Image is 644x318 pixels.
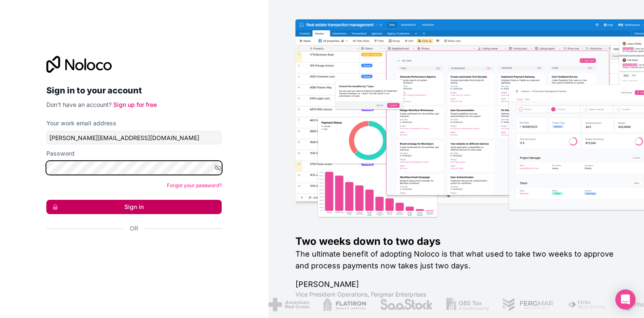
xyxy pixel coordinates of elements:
[295,290,617,299] h1: Vice President Operations , Fergmar Enterprises
[379,298,432,311] img: /assets/saastock-C6Zbiodz.png
[46,119,116,127] label: Your work email address
[46,149,75,158] label: Password
[130,224,138,233] span: Or
[46,101,112,108] span: Don't have an account?
[615,289,636,310] div: Open Intercom Messenger
[446,298,488,311] img: /assets/gbstax-C-GtDUiK.png
[268,298,309,311] img: /assets/american-red-cross-BAupjrZR.png
[322,298,366,311] img: /assets/flatiron-C8eUkumj.png
[46,131,222,144] input: Email address
[113,101,157,108] a: Sign up for free
[567,298,606,311] img: /assets/fiera-fwj2N5v4.png
[46,200,222,214] button: Sign in
[46,83,222,98] h2: Sign in to your account
[295,248,617,272] h2: The ultimate benefit of adopting Noloco is that what used to take two weeks to approve and proces...
[502,298,553,311] img: /assets/fergmar-CudnrXN5.png
[295,278,617,290] h1: [PERSON_NAME]
[295,235,617,248] h1: Two weeks down to two days
[167,182,222,188] a: Forgot your password?
[42,242,219,260] iframe: Sign in with Google Button
[46,161,222,175] input: Password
